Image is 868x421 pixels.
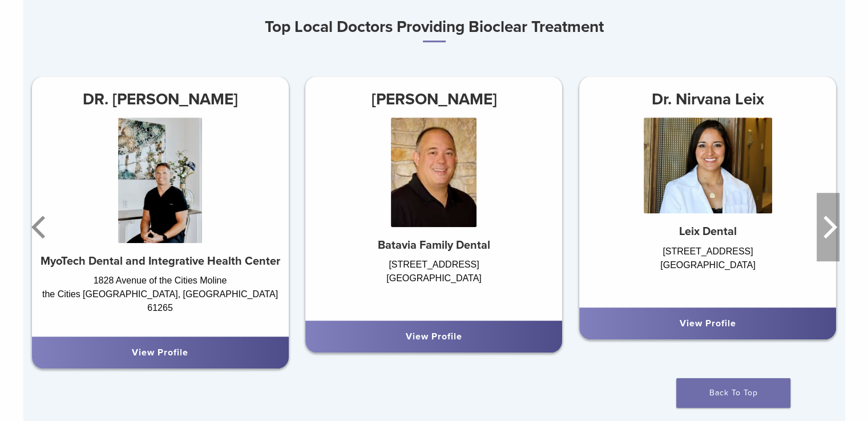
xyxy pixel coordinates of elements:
button: Previous [29,193,52,261]
button: Next [817,193,839,261]
h3: Dr. Nirvana Leix [579,86,836,113]
a: View Profile [680,318,736,329]
img: Dr. Nirvana Leix [644,118,772,214]
h3: [PERSON_NAME] [305,86,562,113]
img: Dr. Ken Korpan [391,118,477,227]
strong: Leix Dental [679,225,737,238]
div: [STREET_ADDRESS] [GEOGRAPHIC_DATA] [579,245,836,296]
h3: Top Local Doctors Providing Bioclear Treatment [23,13,845,42]
h3: DR. [PERSON_NAME] [32,86,289,113]
a: View Profile [132,347,188,358]
a: Back To Top [676,378,790,408]
div: [STREET_ADDRESS] [GEOGRAPHIC_DATA] [305,258,562,309]
strong: MyoTech Dental and Integrative Health Center [41,254,280,268]
strong: Batavia Family Dental [378,238,490,252]
a: View Profile [406,331,462,342]
img: DR. Brian Prudent [118,118,202,243]
div: 1828 Avenue of the Cities Moline the Cities [GEOGRAPHIC_DATA], [GEOGRAPHIC_DATA] 61265 [32,274,289,325]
